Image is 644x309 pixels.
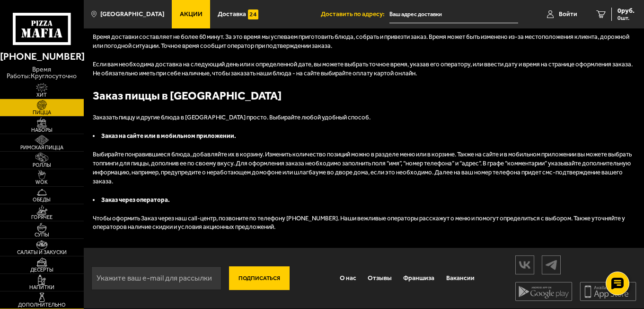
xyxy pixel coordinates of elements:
a: Вакансии [441,267,480,289]
input: Ваш адрес доставки [389,6,518,23]
p: Чтобы оформить Заказ через наш call-центр, позвоните по телефону [PHONE_NUMBER]. Наши вежливые оп... [93,214,635,232]
a: Отзывы [362,267,397,289]
img: tg [542,256,560,273]
span: [GEOGRAPHIC_DATA] [100,11,164,18]
b: Заказ через оператора. [101,196,170,203]
input: Укажите ваш e-mail для рассылки [91,266,221,290]
a: О нас [334,267,362,289]
span: 0 руб. [618,8,635,14]
span: Акции [180,11,203,18]
span: 0 шт. [618,15,635,21]
b: Заказ на сайте или в мобильном приложении. [101,132,236,139]
button: Подписаться [229,266,290,290]
p: Выбирайте понравившиеся блюда, добавляйте их в корзину. Изменить количество позиций можно в разде... [93,150,635,186]
span: Войти [559,11,577,18]
p: Заказать пиццу и другие блюда в [GEOGRAPHIC_DATA] просто. Выбирайте любой удобный способ. [93,113,635,122]
span: Доставка [218,11,246,18]
h2: Заказ пиццы в [GEOGRAPHIC_DATA] [93,88,635,104]
a: Франшиза [397,267,440,289]
p: Если вам необходима доставка на следующий день или к определенной дате, вы можете выбрать точное ... [93,60,635,78]
img: 15daf4d41897b9f0e9f617042186c801.svg [248,9,258,19]
span: Доставить по адресу: [321,11,389,18]
img: vk [516,256,534,273]
p: Время доставки составляет не более 60 минут. За это время мы успеваем приготовить блюда, собрать ... [93,33,635,51]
